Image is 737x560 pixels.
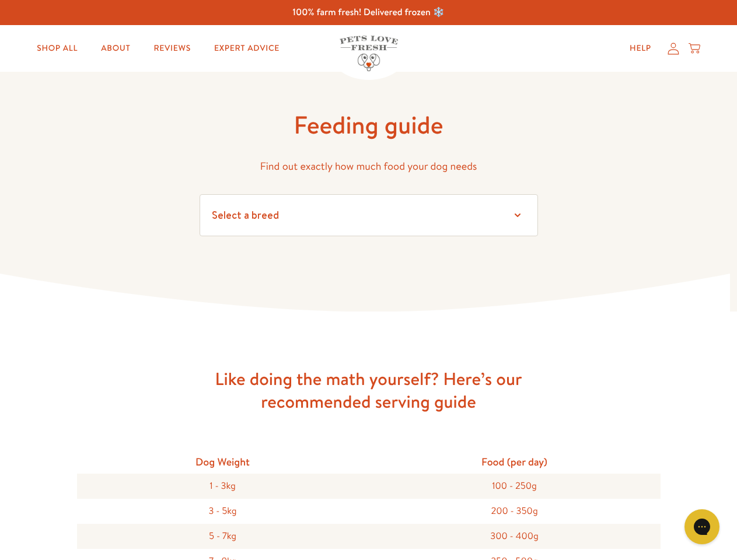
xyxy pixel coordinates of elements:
img: Pets Love Fresh [340,36,398,71]
a: About [92,37,139,60]
div: 3 - 5kg [77,499,369,524]
div: 300 - 400g [369,524,661,549]
div: Dog Weight [77,450,369,473]
div: 100 - 250g [369,474,661,499]
div: Food (per day) [369,450,661,473]
a: Help [620,37,661,60]
h1: Feeding guide [200,109,538,141]
iframe: Gorgias live chat messenger [679,505,725,548]
a: Shop All [27,37,87,60]
div: 1 - 3kg [77,474,369,499]
div: 200 - 350g [369,499,661,524]
h3: Like doing the math yourself? Here’s our recommended serving guide [182,367,556,413]
p: Find out exactly how much food your dog needs [200,157,538,176]
div: 5 - 7kg [77,524,369,549]
a: Expert Advice [205,37,289,60]
a: Reviews [144,37,200,60]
